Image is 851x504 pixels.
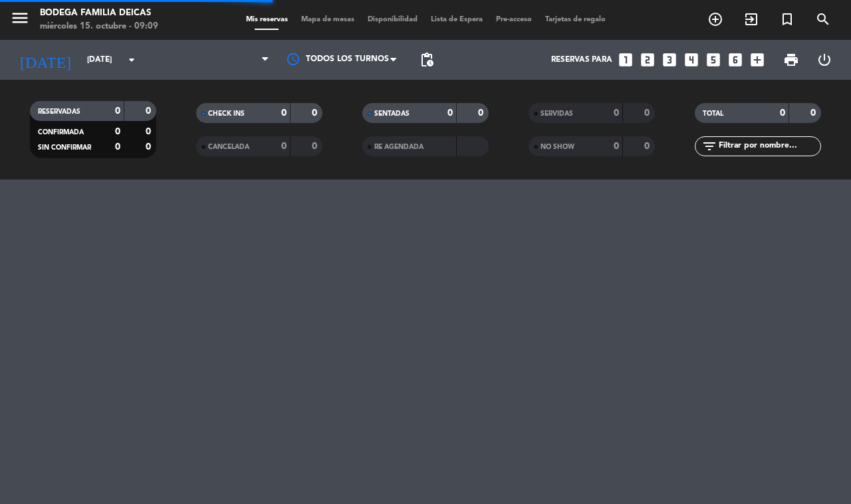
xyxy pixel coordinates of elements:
i: looks_3 [661,51,678,68]
span: SERVIDAS [541,110,573,117]
span: Pre-acceso [489,16,539,23]
strong: 0 [478,108,486,118]
input: Filtrar por nombre... [717,139,820,154]
strong: 0 [614,108,619,118]
span: CHECK INS [208,110,245,117]
strong: 0 [447,108,453,118]
span: Mapa de mesas [295,16,361,23]
strong: 0 [146,142,154,152]
span: Mis reservas [239,16,295,23]
span: Reservas para [551,55,612,64]
i: add_circle_outline [707,11,723,27]
div: LOG OUT [808,40,841,80]
strong: 0 [281,142,287,151]
i: filter_list [701,138,717,154]
strong: 0 [644,142,652,151]
span: pending_actions [419,52,435,68]
div: Bodega Familia Deicas [40,7,158,20]
strong: 0 [780,108,785,118]
span: RESERVADAS [38,108,80,115]
span: Disponibilidad [361,16,424,23]
span: TOTAL [703,110,723,117]
strong: 0 [614,142,619,151]
i: looks_5 [705,51,722,68]
strong: 0 [312,142,320,151]
i: [DATE] [10,45,80,74]
i: turned_in_not [779,11,795,27]
span: SIN CONFIRMAR [38,144,91,151]
i: search [815,11,831,27]
i: looks_4 [683,51,700,68]
strong: 0 [281,108,287,118]
i: looks_one [617,51,634,68]
span: RE AGENDADA [374,144,424,150]
div: miércoles 15. octubre - 09:09 [40,20,158,33]
span: CONFIRMADA [38,129,84,136]
strong: 0 [115,127,120,136]
i: menu [10,8,30,28]
span: SENTADAS [374,110,410,117]
strong: 0 [146,106,154,116]
span: CANCELADA [208,144,249,150]
i: exit_to_app [743,11,759,27]
strong: 0 [644,108,652,118]
i: add_box [749,51,766,68]
i: looks_6 [727,51,744,68]
strong: 0 [810,108,818,118]
strong: 0 [115,142,120,152]
span: print [783,52,799,68]
strong: 0 [115,106,120,116]
strong: 0 [146,127,154,136]
i: power_settings_new [816,52,832,68]
span: Lista de Espera [424,16,489,23]
i: looks_two [639,51,656,68]
i: arrow_drop_down [124,52,140,68]
strong: 0 [312,108,320,118]
button: menu [10,8,30,33]
span: Tarjetas de regalo [539,16,612,23]
span: NO SHOW [541,144,574,150]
